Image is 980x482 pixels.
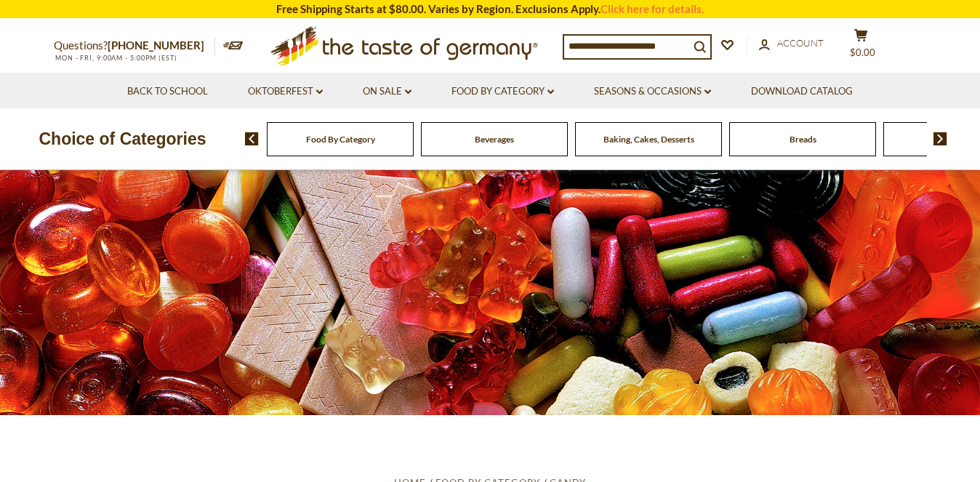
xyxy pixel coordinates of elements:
a: Baking, Cakes, Desserts [603,134,694,145]
a: Click here for details. [601,2,704,15]
a: Seasons & Occasions [594,84,711,100]
button: $0.00 [839,28,883,65]
span: Account [777,37,824,49]
a: Food By Category [306,134,375,145]
a: Beverages [475,134,514,145]
a: Oktoberfest [248,84,323,100]
img: next arrow [933,132,947,145]
a: Account [759,36,824,52]
a: Breads [790,134,816,145]
p: Questions? [54,36,215,55]
a: Download Catalog [751,84,853,100]
span: $0.00 [850,47,875,58]
a: Back to School [127,84,208,100]
a: Food By Category [451,84,554,100]
img: previous arrow [245,132,259,145]
span: MON - FRI, 9:00AM - 5:00PM (EST) [54,54,177,62]
a: On Sale [363,84,411,100]
a: [PHONE_NUMBER] [108,39,204,52]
